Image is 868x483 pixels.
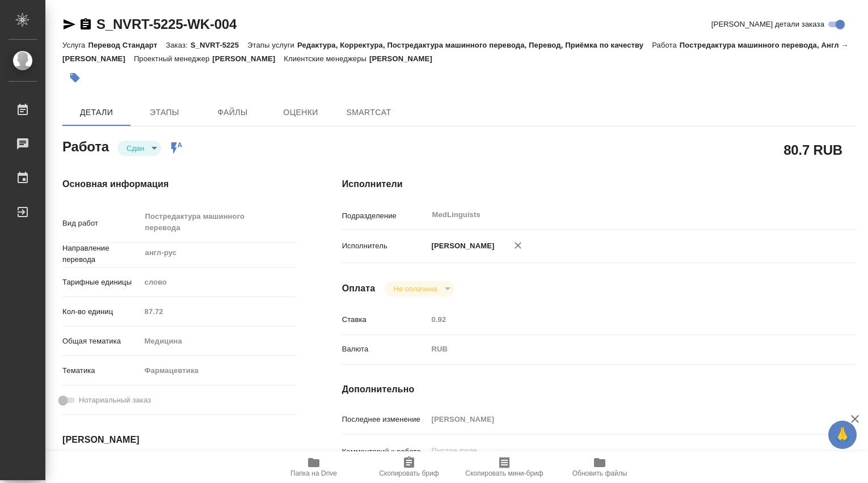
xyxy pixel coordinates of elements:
[342,105,396,120] span: SmartCat
[552,451,647,483] button: Обновить файлы
[62,243,141,265] p: Направление перевода
[62,365,141,376] p: Тематика
[166,41,190,49] p: Заказ:
[62,218,141,229] p: Вид работ
[123,143,148,153] button: Сдан
[290,469,337,477] span: Папка на Drive
[465,469,543,477] span: Скопировать мини-бриф
[266,451,361,483] button: Папка на Drive
[457,451,552,483] button: Скопировать мини-бриф
[96,16,237,32] a: S_NVRT-5225-WK-004
[137,105,192,120] span: Этапы
[134,54,212,63] p: Проектный менеджер
[572,469,627,477] span: Обновить файлы
[69,105,124,120] span: Детали
[247,41,297,49] p: Этапы услуги
[783,140,842,159] h2: 80.7 RUB
[273,105,328,120] span: Оценки
[79,395,151,406] span: Нотариальный заказ
[384,281,454,296] div: Сдан
[379,469,439,477] span: Скопировать бриф
[342,314,428,325] p: Ставка
[141,273,297,292] div: слово
[390,284,440,294] button: Не оплачена
[828,421,857,449] button: 🙏
[342,210,428,222] p: Подразделение
[342,177,856,191] h4: Исполнители
[505,233,530,258] button: Удалить исполнителя
[711,19,824,30] span: [PERSON_NAME] детали заказа
[342,383,856,396] h4: Дополнительно
[428,240,495,252] p: [PERSON_NAME]
[342,414,428,425] p: Последнее изменение
[652,41,680,49] p: Работа
[297,41,652,49] p: Редактура, Корректура, Постредактура машинного перевода, Перевод, Приёмка по качеству
[428,311,813,328] input: Пустое поле
[62,65,87,90] button: Добавить тэг
[141,361,297,380] div: Фармацевтика
[191,41,247,49] p: S_NVRT-5225
[342,344,428,355] p: Валюта
[342,282,376,295] h4: Оплата
[79,18,92,31] button: Скопировать ссылку
[62,433,297,447] h4: [PERSON_NAME]
[361,451,457,483] button: Скопировать бриф
[342,446,428,457] p: Комментарий к работе
[141,303,297,320] input: Пустое поле
[62,18,76,31] button: Скопировать ссылку для ЯМессенджера
[284,54,369,63] p: Клиентские менеджеры
[117,141,161,156] div: Сдан
[141,332,297,351] div: Медицина
[88,41,166,49] p: Перевод Стандарт
[205,105,260,120] span: Файлы
[342,240,428,252] p: Исполнитель
[833,423,852,447] span: 🙏
[428,340,813,359] div: RUB
[62,135,109,156] h2: Работа
[62,306,141,317] p: Кол-во единиц
[62,336,141,347] p: Общая тематика
[428,411,813,427] input: Пустое поле
[62,277,141,288] p: Тарифные единицы
[62,177,297,191] h4: Основная информация
[369,54,441,63] p: [PERSON_NAME]
[212,54,284,63] p: [PERSON_NAME]
[62,41,88,49] p: Услуга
